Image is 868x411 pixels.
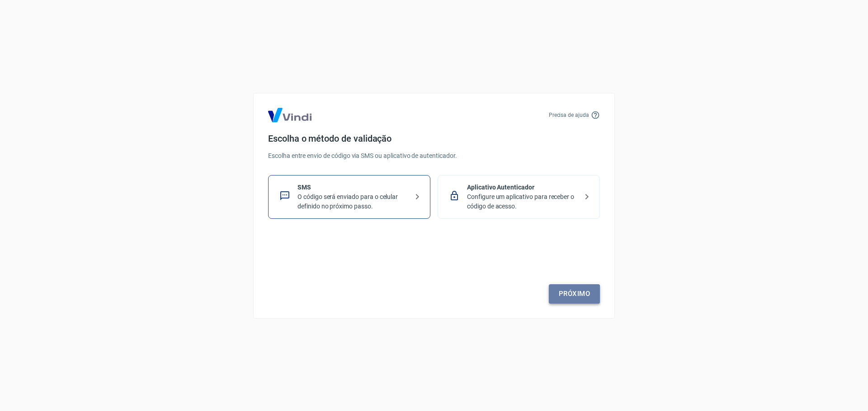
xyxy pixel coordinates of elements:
h4: Escolha o método de validação [268,133,600,144]
p: Escolha entre envio de código via SMS ou aplicativo de autenticador. [268,151,600,161]
a: Próximo [549,284,600,303]
div: SMSO código será enviado para o celular definido no próximo passo. [268,175,430,219]
div: Aplicativo AutenticadorConfigure um aplicativo para receber o código de acesso. [438,175,600,219]
img: Logo Vind [268,108,311,122]
p: Aplicativo Autenticador [467,183,578,192]
p: Configure um aplicativo para receber o código de acesso. [467,192,578,211]
p: SMS [297,183,408,192]
p: O código será enviado para o celular definido no próximo passo. [297,192,408,211]
p: Precisa de ajuda [549,111,589,119]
